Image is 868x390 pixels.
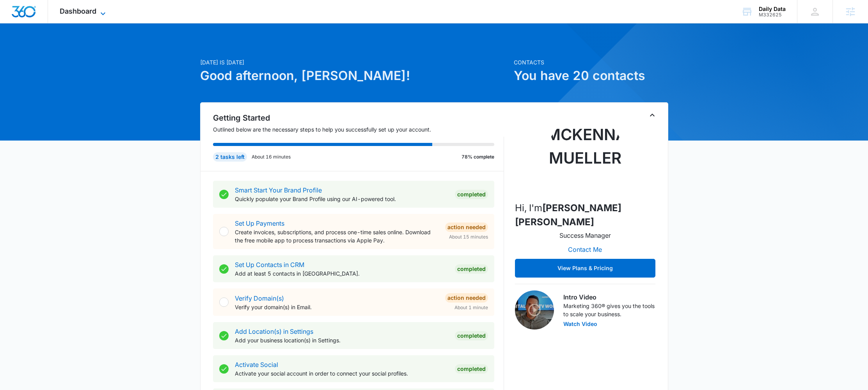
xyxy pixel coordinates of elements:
img: tab_domain_overview_orange.svg [21,45,27,52]
div: account id [759,12,786,18]
h3: Intro Video [563,292,655,302]
p: Activate your social account in order to connect your social profiles. [235,369,449,378]
div: Completed [455,331,488,340]
a: Smart Start Your Brand Profile [235,186,322,194]
h1: Good afternoon, [PERSON_NAME]! [200,66,509,85]
img: logo_orange.svg [12,12,19,19]
button: Toggle Collapse [648,110,657,120]
p: Outlined below are the necessary steps to help you successfully set up your account. [213,125,504,134]
a: Set Up Contacts in CRM [235,261,304,269]
p: Add at least 5 contacts in [GEOGRAPHIC_DATA]. [235,269,449,278]
a: Add Location(s) in Settings [235,328,313,335]
p: Create invoices, subscriptions, and process one-time sales online. Download the free mobile app t... [235,228,439,244]
a: Set Up Payments [235,219,284,227]
img: Intro Video [515,290,554,329]
p: 78% complete [462,153,494,160]
div: Completed [455,264,488,274]
div: Completed [455,364,488,374]
p: Verify your domain(s) in Email. [235,303,439,311]
p: Hi, I'm [515,201,655,229]
p: About 16 minutes [252,153,291,160]
div: v 4.0.25 [22,12,38,19]
div: Keywords by Traffic [86,46,131,51]
p: Marketing 360® gives you the tools to scale your business. [563,302,655,318]
span: About 15 minutes [449,233,488,240]
div: Action Needed [445,223,488,232]
img: McKenna Mueller [546,117,624,195]
p: Quickly populate your Brand Profile using our AI-powered tool. [235,195,449,203]
img: website_grey.svg [12,20,19,27]
p: Success Manager [559,231,611,240]
h1: You have 20 contacts [514,66,668,85]
p: Add your business location(s) in Settings. [235,336,449,344]
strong: [PERSON_NAME] [PERSON_NAME] [515,202,621,228]
h2: Getting Started [213,112,504,124]
div: Domain Overview [30,46,70,51]
div: Action Needed [445,293,488,303]
div: Domain: [DOMAIN_NAME] [20,20,86,27]
p: [DATE] is [DATE] [200,58,509,66]
div: account name [759,6,786,12]
span: About 1 minute [454,304,488,311]
p: Contacts [514,58,668,66]
div: Completed [455,190,488,199]
img: tab_keywords_by_traffic_grey.svg [78,45,84,52]
a: Activate Social [235,361,278,369]
button: View Plans & Pricing [515,259,655,278]
button: Contact Me [560,240,610,259]
a: Verify Domain(s) [235,294,284,302]
button: Watch Video [563,321,597,327]
div: 2 tasks left [213,152,247,162]
span: Dashboard [60,7,96,15]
